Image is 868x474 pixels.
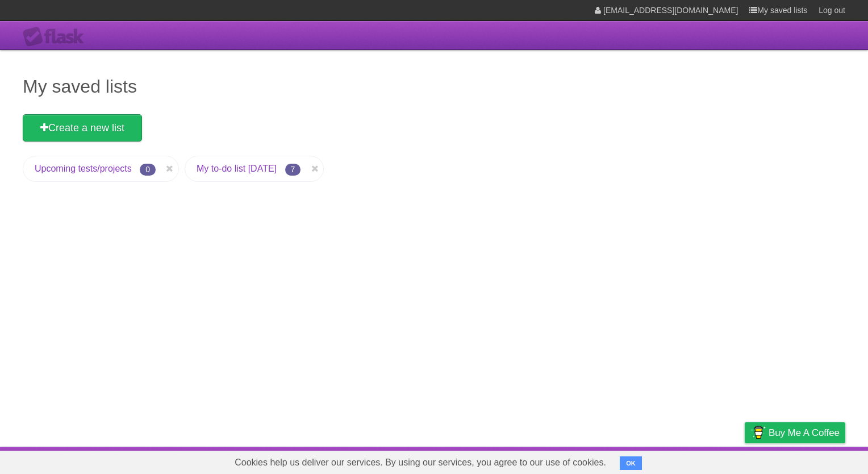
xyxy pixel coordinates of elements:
[631,450,677,471] a: Developers
[35,164,132,173] a: Upcoming tests/projects
[730,450,759,471] a: Privacy
[594,450,617,471] a: About
[750,423,766,442] img: Buy me a coffee
[691,450,716,471] a: Terms
[223,451,617,474] span: Cookies help us deliver our services. By using our services, you agree to our use of cookies.
[285,164,301,176] span: 7
[23,73,845,100] h1: My saved lists
[745,422,845,443] a: Buy me a coffee
[620,456,642,470] button: OK
[23,114,142,142] a: Create a new list
[23,27,91,47] div: Flask
[197,164,277,173] a: My to-do list [DATE]
[140,164,156,176] span: 0
[769,423,840,443] span: Buy me a coffee
[774,450,845,471] a: Suggest a feature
